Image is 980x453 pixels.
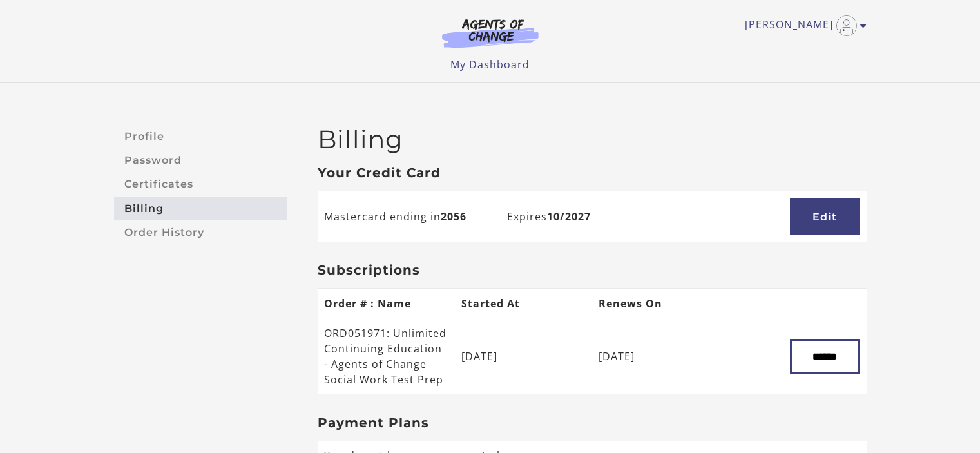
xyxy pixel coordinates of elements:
[455,289,592,318] th: Started At
[318,165,867,180] h3: Your Credit Card
[114,124,287,148] a: Profile
[592,289,729,318] th: Renews On
[318,191,501,242] td: Mastercard ending in
[114,197,287,220] a: Billing
[318,124,867,155] h2: Billing
[428,18,552,48] img: Agents of Change Logo
[114,173,287,197] a: Certificates
[114,148,287,172] a: Password
[450,57,530,72] a: My Dashboard
[318,289,455,318] th: Order # : Name
[501,191,684,242] td: Expires
[592,318,729,394] td: [DATE]
[318,262,867,278] h3: Subscriptions
[790,198,860,235] a: Edit
[441,209,466,224] b: 2056
[547,209,591,224] b: 10/2027
[455,318,592,394] td: [DATE]
[318,415,867,430] h3: Payment Plans
[114,220,287,244] a: Order History
[745,15,860,36] a: Toggle menu
[318,318,455,394] td: ORD051971: Unlimited Continuing Education - Agents of Change Social Work Test Prep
